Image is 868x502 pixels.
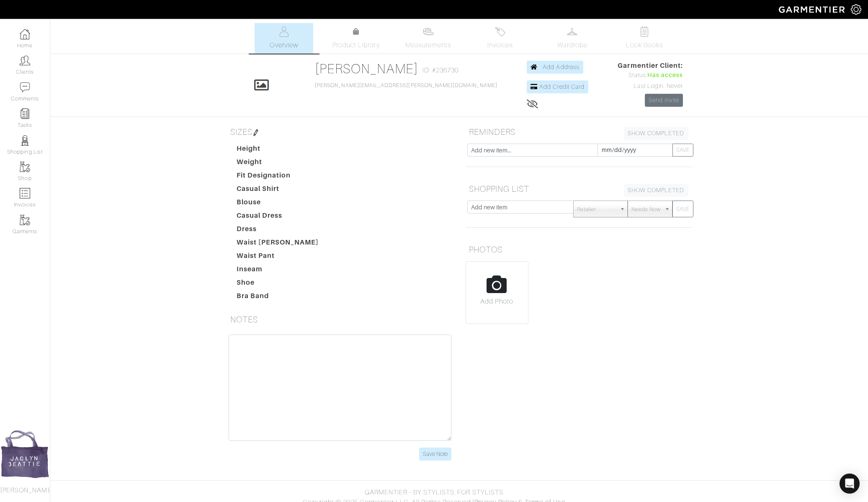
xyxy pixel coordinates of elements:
[624,127,688,140] a: SHOW COMPLETED
[840,474,860,494] div: Open Intercom Messenger
[20,29,30,39] img: dashboard-icon-dbcd8f5a0b271acd01030246c82b418ddd0df26cd7fceb0bd07c9910d44c42f6.png
[279,26,289,37] img: basicinfo-40fd8af6dae0f16599ec9e87c0ef1c0a1fdea2edbe929e3d69a839185d80c458.svg
[422,65,459,75] span: ID: #236730
[467,201,574,214] input: Add new item
[615,23,674,54] a: Look Books
[230,144,326,157] dt: Height
[405,40,451,50] span: Measurements
[227,124,453,140] h5: SIZES
[230,224,326,237] dt: Dress
[618,61,683,71] span: Garmentier Client:
[230,251,326,264] dt: Waist Pant
[647,71,683,80] span: Has access
[315,61,418,76] a: [PERSON_NAME]
[624,184,688,197] a: SHOW COMPLETED
[466,124,692,140] h5: REMINDERS
[527,61,583,74] a: Add Address
[775,2,851,17] img: garmentier-logo-header-white-b43fb05a5012e4ada735d5af1a66efaba907eab6374d6393d1fbf88cb4ef424d.png
[631,201,661,218] span: Needs Now
[567,26,577,37] img: wardrobe-487a4870c1b7c33e795ec22d11cfc2ed9d08956e64fb3008fe2437562e282088.svg
[639,26,649,37] img: todo-9ac3debb85659649dc8f770b8b6100bb5dab4b48dedcbae339e5042a72dfd3cc.svg
[230,211,326,224] dt: Casual Dress
[20,108,30,119] img: reminder-icon-8004d30b9f0a5d33ae49ab947aed9ed385cf756f9e5892f1edd6e32f2345188e.png
[20,135,30,146] img: stylists-icon-eb353228a002819b7ec25b43dbf5f0378dd9e0616d9560372ff212230b889e62.png
[252,129,259,136] img: pen-cf24a1663064a2ec1b9c1bd2387e9de7a2fa800b781884d57f21acf72779bad2.png
[495,26,505,37] img: orders-27d20c2124de7fd6de4e0e44c1d41de31381a507db9b33961299e4e07d508b8c.svg
[230,184,326,197] dt: Casual Shirt
[543,64,580,70] span: Add Address
[315,82,497,88] a: [PERSON_NAME][EMAIL_ADDRESS][PERSON_NAME][DOMAIN_NAME]
[487,40,513,50] span: Invoices
[539,83,585,90] span: Add Credit Card
[672,144,693,157] button: SAVE
[527,80,588,93] a: Add Credit Card
[230,278,326,291] dt: Shoe
[618,82,683,91] div: Last Login: Never
[557,40,587,50] span: Wardrobe
[419,448,451,461] input: Save Note
[327,27,385,50] a: Product Library
[230,237,326,251] dt: Waist [PERSON_NAME]
[255,23,313,54] a: Overview
[230,170,326,184] dt: Fit Designation
[20,188,30,198] img: orders-icon-0abe47150d42831381b5fb84f609e132dff9fe21cb692f30cb5eec754e2cba89.png
[20,55,30,66] img: clients-icon-6bae9207a08558b7cb47a8932f037763ab4055f8c8b6bfacd5dc20c3e0201464.png
[466,241,692,258] h5: PHOTOS
[230,291,326,304] dt: Bra Band
[471,23,530,54] a: Invoices
[423,26,433,37] img: measurements-466bbee1fd09ba9460f595b01e5d73f9e2bff037440d3c8f018324cb6cdf7a4a.svg
[543,23,602,54] a: Wardrobe
[230,197,326,211] dt: Blouse
[332,40,380,50] span: Product Library
[467,144,598,157] input: Add new item...
[466,180,692,197] h5: SHOPPING LIST
[399,23,458,54] a: Measurements
[20,162,30,172] img: garments-icon-b7da505a4dc4fd61783c78ac3ca0ef83fa9d6f193b1c9dc38574b1d14d53ca28.png
[230,264,326,278] dt: Inseam
[672,201,693,217] button: SAVE
[227,311,453,328] h5: NOTES
[230,157,326,170] dt: Weight
[645,94,683,107] a: Send Invite
[20,82,30,93] img: comment-icon-a0a6a9ef722e966f86d9cbdc48e553b5cf19dbc54f86b18d962a5391bc8f6eb6.png
[851,4,861,15] img: gear-icon-white-bd11855cb880d31180b6d7d6211b90ccbf57a29d726f0c71d8c61bd08dd39cc2.png
[577,201,616,218] span: Retailer
[20,215,30,225] img: garments-icon-b7da505a4dc4fd61783c78ac3ca0ef83fa9d6f193b1c9dc38574b1d14d53ca28.png
[270,40,298,50] span: Overview
[618,71,683,80] div: Status:
[626,40,663,50] span: Look Books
